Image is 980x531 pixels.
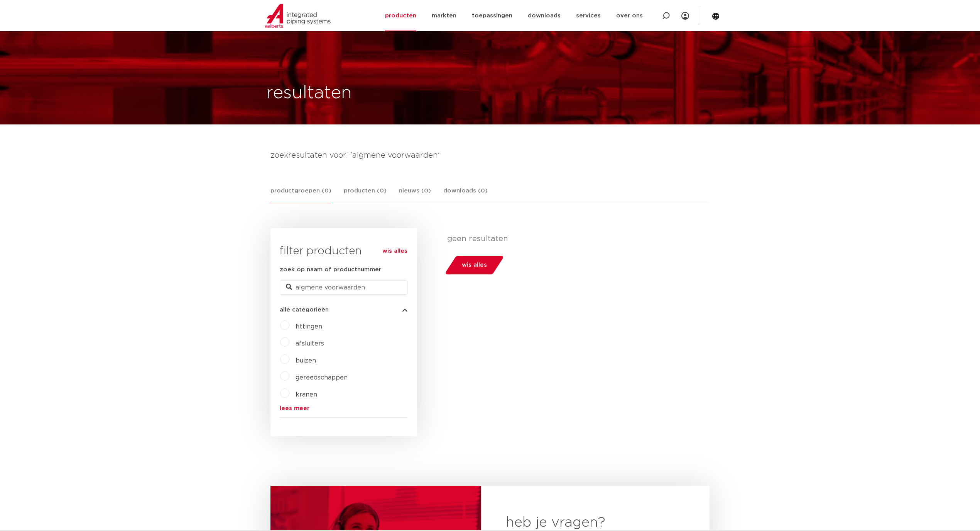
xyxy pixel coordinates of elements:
[280,243,407,259] h3: filter producten
[280,307,407,313] button: alle categorieën
[382,247,407,256] a: wis alles
[280,307,329,313] span: alle categorieën
[447,234,704,243] p: geen resultaten
[280,405,407,411] a: lees meer
[296,323,322,330] a: fittingen
[280,265,381,274] label: zoek op naam of productnummer
[462,259,487,271] span: wis alles
[344,186,387,203] a: producten (0)
[270,186,331,203] a: productgroepen (0)
[296,391,317,398] a: kranen
[280,281,407,294] input: zoeken
[296,374,348,381] a: gereedschappen
[296,357,316,364] a: buizen
[443,186,488,203] a: downloads (0)
[266,81,352,106] h1: resultaten
[296,340,324,347] a: afsluiters
[399,186,431,203] a: nieuws (0)
[270,149,710,162] h4: zoekresultaten voor: 'algmene voorwaarden'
